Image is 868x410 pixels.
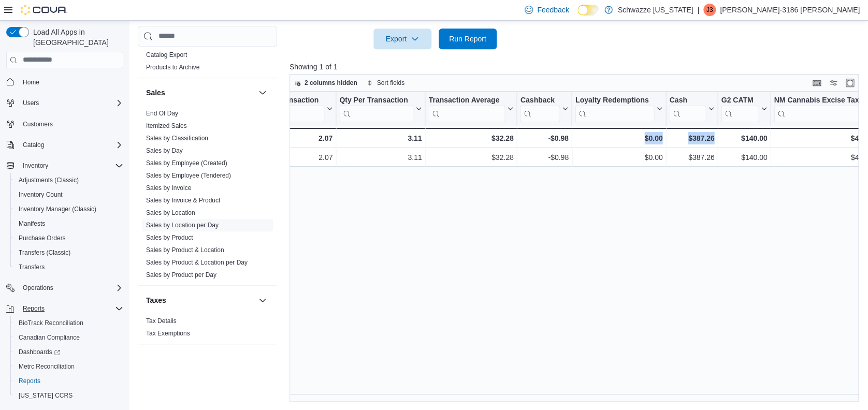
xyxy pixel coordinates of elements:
[373,28,431,49] button: Export
[721,132,767,144] div: $140.00
[146,317,177,325] span: Tax Details
[774,95,864,105] div: NM Cannabis Excise Tax
[19,319,83,327] span: BioTrack Reconciliation
[2,75,127,90] button: Home
[15,331,84,344] a: Canadian Compliance
[23,78,39,86] span: Home
[575,95,654,105] div: Loyalty Redemptions
[706,4,713,16] span: J3
[138,315,277,344] div: Taxes
[721,95,759,105] div: G2 CATM
[138,49,277,78] div: Products
[15,174,83,186] a: Adjustments (Classic)
[29,27,123,48] span: Load All Apps in [GEOGRAPHIC_DATA]
[146,271,216,279] a: Sales by Product per Day
[15,360,79,373] a: Metrc Reconciliation
[721,95,767,122] button: G2 CATM
[15,317,88,329] a: BioTrack Reconciliation
[23,99,39,107] span: Users
[618,4,693,16] p: Schwazze [US_STATE]
[256,294,269,306] button: Taxes
[669,95,706,105] div: Cash
[23,120,53,128] span: Customers
[19,191,63,199] span: Inventory Count
[15,331,123,344] span: Canadian Compliance
[146,184,191,192] span: Sales by Invoice
[2,96,127,110] button: Users
[19,282,123,294] span: Operations
[15,203,123,215] span: Inventory Manager (Classic)
[146,159,227,167] a: Sales by Employee (Created)
[19,76,123,89] span: Home
[19,302,123,315] span: Reports
[23,141,44,149] span: Catalog
[146,259,248,266] a: Sales by Product & Location per Day
[15,217,123,230] span: Manifests
[811,77,823,89] button: Keyboard shortcuts
[339,95,422,122] button: Qty Per Transaction
[15,375,123,387] span: Reports
[10,187,127,202] button: Inventory Count
[19,205,96,213] span: Inventory Manager (Classic)
[146,134,208,142] span: Sales by Classification
[520,95,560,122] div: Cashback
[146,51,187,59] span: Catalog Export
[2,281,127,295] button: Operations
[669,132,714,144] div: $387.26
[256,353,269,365] button: Traceability
[19,302,49,315] button: Reports
[2,158,127,173] button: Inventory
[146,122,187,130] span: Itemized Sales
[146,221,219,229] span: Sales by Location per Day
[721,151,767,164] div: $140.00
[10,260,127,274] button: Transfers
[146,209,195,217] span: Sales by Location
[428,95,513,122] button: Transaction Average
[669,151,714,164] div: $387.26
[339,95,413,122] div: Qty Per Transaction
[21,5,67,15] img: Cova
[146,87,254,98] button: Sales
[428,151,513,164] div: $32.28
[439,28,497,49] button: Run Report
[703,4,716,16] div: Jessie-3186 Lorentz
[23,284,53,292] span: Operations
[146,64,199,71] a: Products to Archive
[19,139,123,151] span: Catalog
[19,362,75,371] span: Metrc Reconciliation
[520,151,568,164] div: -$0.98
[23,162,48,170] span: Inventory
[15,188,123,201] span: Inventory Count
[19,139,48,151] button: Catalog
[15,261,49,273] a: Transfers
[339,151,422,164] div: 3.11
[15,346,123,358] span: Dashboards
[15,389,123,402] span: Washington CCRS
[146,110,178,117] a: End Of Day
[146,196,220,204] span: Sales by Invoice & Product
[19,176,79,184] span: Adjustments (Classic)
[575,95,654,122] div: Loyalty Redemptions
[19,159,123,172] span: Inventory
[19,76,44,89] a: Home
[844,77,856,89] button: Enter fullscreen
[15,232,123,244] span: Purchase Orders
[146,172,231,179] a: Sales by Employee (Tendered)
[15,389,77,402] a: [US_STATE] CCRS
[19,248,70,257] span: Transfers (Classic)
[10,316,127,330] button: BioTrack Reconciliation
[146,135,208,142] a: Sales by Classification
[146,159,227,167] span: Sales by Employee (Created)
[256,86,269,99] button: Sales
[827,77,840,89] button: Display options
[146,109,178,118] span: End Of Day
[15,261,123,273] span: Transfers
[428,95,505,122] div: Transaction Average
[243,95,324,105] div: Items Per Transaction
[146,246,224,254] span: Sales by Product & Location
[720,4,860,16] p: [PERSON_NAME]-3186 [PERSON_NAME]
[428,132,513,144] div: $32.28
[575,95,662,122] button: Loyalty Redemptions
[146,184,191,192] a: Sales by Invoice
[577,16,578,16] span: Dark Mode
